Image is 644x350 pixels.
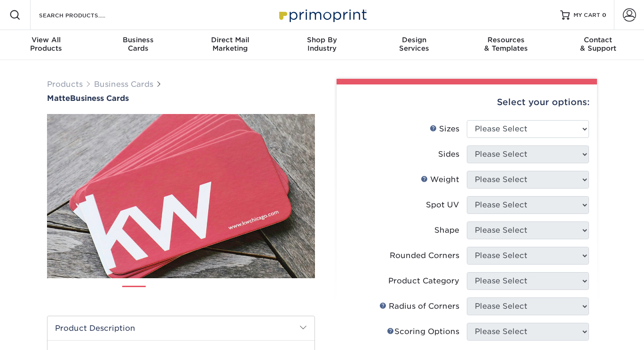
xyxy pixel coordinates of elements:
span: MY CART [573,11,600,19]
a: Business Cards [94,80,153,89]
a: DesignServices [368,30,460,60]
img: Primoprint [275,5,369,25]
span: Matte [47,94,70,103]
img: Business Cards 04 [217,282,240,305]
span: Business [92,36,184,44]
img: Matte 01 [47,62,315,330]
div: Product Category [388,275,459,287]
div: Shape [434,225,459,236]
a: MatteBusiness Cards [47,94,315,103]
h2: Product Description [47,316,314,340]
span: Resources [460,36,552,44]
span: Direct Mail [184,36,276,44]
a: BusinessCards [92,30,184,60]
span: Design [368,36,460,44]
h1: Business Cards [47,94,315,103]
div: Rounded Corners [390,250,459,261]
a: Direct MailMarketing [184,30,276,60]
div: Services [368,36,460,53]
div: Select your options: [344,84,589,120]
div: Sides [438,149,459,160]
div: & Support [552,36,644,53]
a: Resources& Templates [460,30,552,60]
img: Business Cards 02 [154,282,177,305]
div: Spot UV [426,199,459,211]
a: Products [47,80,83,89]
div: Sizes [430,123,459,135]
div: Industry [276,36,368,53]
div: Radius of Corners [379,301,459,312]
div: & Templates [460,36,552,53]
input: SEARCH PRODUCTS..... [38,9,130,21]
div: Cards [92,36,184,53]
a: Shop ByIndustry [276,30,368,60]
div: Marketing [184,36,276,53]
span: Shop By [276,36,368,44]
span: 0 [602,12,606,18]
a: Contact& Support [552,30,644,60]
div: Weight [421,174,459,185]
span: Contact [552,36,644,44]
div: Scoring Options [387,326,459,337]
img: Business Cards 03 [185,282,209,305]
img: Business Cards 01 [122,282,146,306]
